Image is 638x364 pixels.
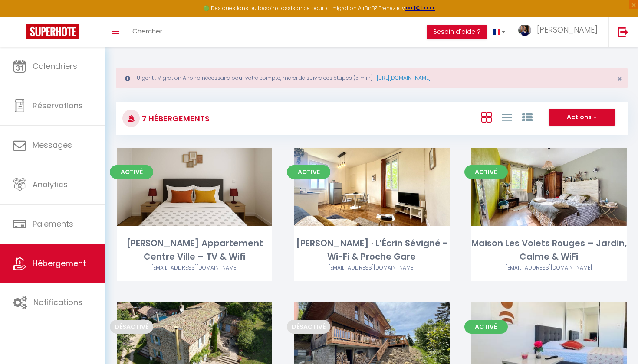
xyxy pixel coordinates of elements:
a: [URL][DOMAIN_NAME] [377,74,431,81]
span: [PERSON_NAME] [537,24,598,35]
span: Activé [464,165,508,179]
div: [PERSON_NAME] Appartement Centre Ville – TV & Wifi [117,237,272,264]
a: Chercher [126,17,169,47]
span: Messages [33,140,72,150]
button: Close [617,75,622,83]
span: Calendriers [33,61,77,71]
span: Notifications [33,297,82,308]
a: Vue en Liste [502,110,512,124]
span: × [617,73,622,84]
span: Activé [464,320,508,334]
div: Urgent : Migration Airbnb nécessaire pour votre compte, merci de suivre ces étapes (5 min) - [116,68,628,88]
a: Vue en Box [481,110,492,124]
span: Chercher [132,26,162,36]
span: Activé [110,165,153,179]
div: Airbnb [471,264,627,272]
a: Vue par Groupe [522,110,533,124]
div: Airbnb [117,264,272,272]
img: ... [518,25,531,36]
button: Actions [549,109,615,126]
span: Activé [287,165,330,179]
div: Airbnb [294,264,449,272]
a: >>> ICI <<<< [405,4,435,12]
h3: 7 Hébergements [140,109,210,128]
span: Désactivé [110,320,153,334]
span: Hébergement [33,258,86,269]
span: Réservations [33,100,83,111]
img: Super Booking [26,24,79,39]
div: [PERSON_NAME] · L’Écrin Sévigné - Wi-Fi & Proche Gare [294,237,449,264]
a: ... [PERSON_NAME] [512,17,608,47]
span: Paiements [33,218,73,229]
div: Maison Les Volets Rouges – Jardin, Calme & WiFi [471,237,627,264]
button: Besoin d'aide ? [427,25,487,39]
span: Analytics [33,179,68,190]
span: Désactivé [287,320,330,334]
img: logout [618,26,628,37]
